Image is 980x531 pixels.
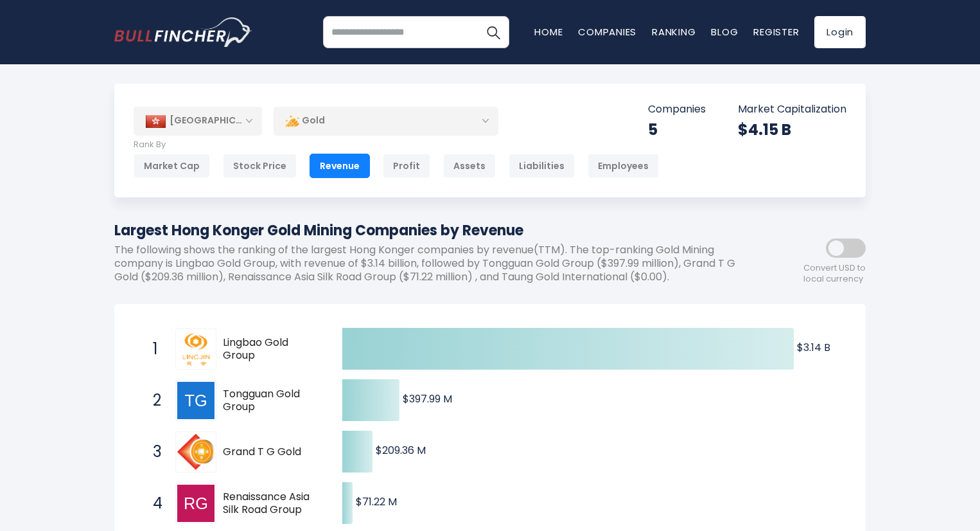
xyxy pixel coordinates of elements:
text: $209.36 M [376,443,426,458]
text: $397.99 M [403,392,452,406]
div: [GEOGRAPHIC_DATA] [134,107,262,135]
div: Profit [383,154,430,178]
div: 5 [648,120,706,139]
a: Ranking [652,25,696,39]
img: Grand T G Gold [177,433,214,471]
a: Home [534,25,563,39]
a: Register [753,25,799,39]
div: Market Cap [134,154,210,178]
text: $71.22 M [356,494,397,509]
a: Companies [578,25,636,39]
div: $4.15 B [738,120,846,139]
img: Tongguan Gold Group [177,382,214,419]
text: $3.14 B [797,340,830,355]
a: Go to homepage [114,17,252,47]
img: bullfincher logo [114,17,252,47]
div: Stock Price [223,154,297,178]
span: 4 [146,492,159,514]
p: Rank By [134,139,659,150]
div: Revenue [310,154,370,178]
div: Liabilities [509,154,575,178]
span: Lingbao Gold Group [223,336,320,363]
img: Renaissance Asia Silk Road Group [177,485,214,522]
span: 3 [146,441,159,463]
span: Convert USD to local currency [803,263,866,285]
span: Grand T G Gold [223,446,320,459]
span: 1 [146,338,159,360]
a: Login [814,16,866,48]
h1: Largest Hong Konger Gold Mining Companies by Revenue [114,220,750,241]
img: Lingbao Gold Group [180,330,212,368]
span: Renaissance Asia Silk Road Group [223,491,320,517]
p: Companies [648,103,706,116]
p: The following shows the ranking of the largest Hong Konger companies by revenue(TTM). The top-ran... [114,244,750,283]
a: Blog [711,25,738,39]
p: Market Capitalization [738,103,846,116]
span: 2 [146,390,159,411]
button: Search [477,16,509,48]
div: Gold [274,106,498,136]
div: Assets [443,154,496,178]
span: Tongguan Gold Group [223,388,320,415]
div: Employees [588,154,659,178]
